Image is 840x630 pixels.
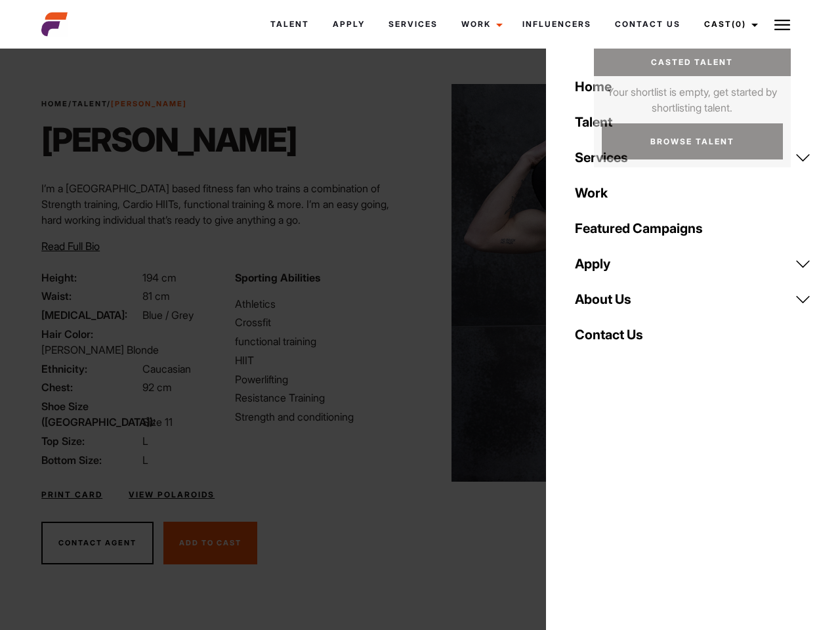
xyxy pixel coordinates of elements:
[41,522,154,565] button: Contact Agent
[163,522,257,565] button: Add To Cast
[179,538,241,547] span: Add To Cast
[602,123,783,159] a: Browse Talent
[41,99,68,108] a: Home
[41,398,140,430] span: Shoe Size ([GEOGRAPHIC_DATA]):
[567,175,819,211] a: Work
[567,282,819,317] a: About Us
[235,296,412,312] li: Athletics
[567,104,819,140] a: Talent
[142,381,172,394] span: 92 cm
[142,434,148,448] span: L
[511,7,603,42] a: Influencers
[142,362,191,375] span: Caucasian
[567,69,819,104] a: Home
[567,317,819,352] a: Contact Us
[235,371,412,387] li: Powerlifting
[377,7,450,42] a: Services
[41,361,140,377] span: Ethnicity:
[567,140,819,175] a: Services
[41,433,140,449] span: Top Size:
[235,352,412,368] li: HIIT
[41,307,140,323] span: [MEDICAL_DATA]:
[41,270,140,285] span: Height:
[41,379,140,395] span: Chest:
[450,7,511,42] a: Work
[259,7,321,42] a: Talent
[594,49,791,76] a: Casted Talent
[41,288,140,304] span: Waist:
[41,326,140,342] span: Hair Color:
[41,452,140,468] span: Bottom Size:
[774,17,790,33] img: Burger icon
[41,98,187,110] span: / /
[142,289,170,303] span: 81 cm
[142,271,177,284] span: 194 cm
[603,7,692,42] a: Contact Us
[594,76,791,115] p: Your shortlist is empty, get started by shortlisting talent.
[111,99,187,108] strong: [PERSON_NAME]
[41,180,412,228] p: I’m a [GEOGRAPHIC_DATA] based fitness fan who trains a combination of Strength training, Cardio H...
[142,308,194,322] span: Blue / Grey
[235,314,412,330] li: Crossfit
[567,211,819,246] a: Featured Campaigns
[692,7,766,42] a: Cast(0)
[41,489,102,501] a: Print Card
[321,7,377,42] a: Apply
[41,240,100,253] span: Read Full Bio
[129,489,215,501] a: View Polaroids
[732,19,746,29] span: (0)
[41,238,100,254] button: Read Full Bio
[142,453,148,467] span: L
[41,11,68,37] img: cropped-aefm-brand-fav-22-square.png
[235,333,412,349] li: functional training
[235,390,412,406] li: Resistance Training
[41,343,159,356] span: [PERSON_NAME] Blonde
[235,271,320,284] strong: Sporting Abilities
[235,409,412,425] li: Strength and conditioning
[41,120,297,159] h1: [PERSON_NAME]
[142,415,173,429] span: Size 11
[72,99,107,108] a: Talent
[567,246,819,282] a: Apply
